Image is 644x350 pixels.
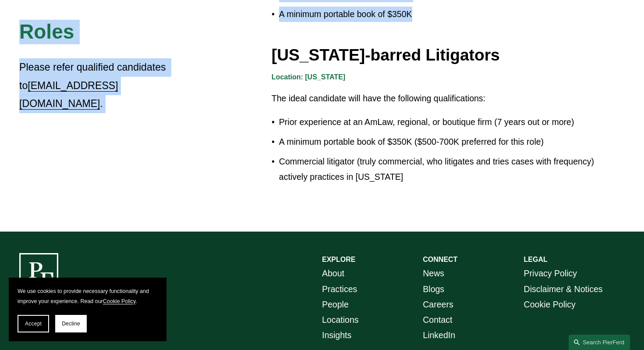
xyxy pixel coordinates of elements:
[272,45,625,65] h3: [US_STATE]-barred Litigators
[103,298,136,304] a: Cookie Policy
[569,335,630,350] a: Search this site
[18,315,49,332] button: Accept
[423,256,457,263] strong: CONNECT
[19,20,74,43] span: Roles
[322,312,359,328] a: Locations
[19,58,196,113] p: Please refer qualified candidates to .
[272,91,625,106] p: The ideal candidate will have the following qualifications:
[524,297,576,312] a: Cookie Policy
[18,286,158,306] p: We use cookies to provide necessary functionality and improve your experience. Read our .
[279,114,625,130] p: Prior experience at an AmLaw, regional, or boutique firm (7 years out or more)
[423,328,455,343] a: LinkedIn
[423,266,444,281] a: News
[19,79,118,109] a: [EMAIL_ADDRESS][DOMAIN_NAME]
[62,321,80,327] span: Decline
[423,282,444,297] a: Blogs
[279,134,625,150] p: A minimum portable book of $350K ($500-700K preferred for this role)
[25,321,42,327] span: Accept
[322,297,349,312] a: People
[524,266,577,281] a: Privacy Policy
[279,154,625,185] p: Commercial litigator (truly commercial, who litigates and tries cases with frequency) actively pr...
[322,282,357,297] a: Practices
[524,282,603,297] a: Disclaimer & Notices
[322,266,344,281] a: About
[272,73,345,81] strong: Location: [US_STATE]
[279,7,625,22] p: A minimum portable book of $350K
[322,328,351,343] a: Insights
[423,312,452,328] a: Contact
[524,256,548,263] strong: LEGAL
[423,297,453,312] a: Careers
[55,315,87,332] button: Decline
[322,256,355,263] strong: EXPLORE
[9,278,166,341] section: Cookie banner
